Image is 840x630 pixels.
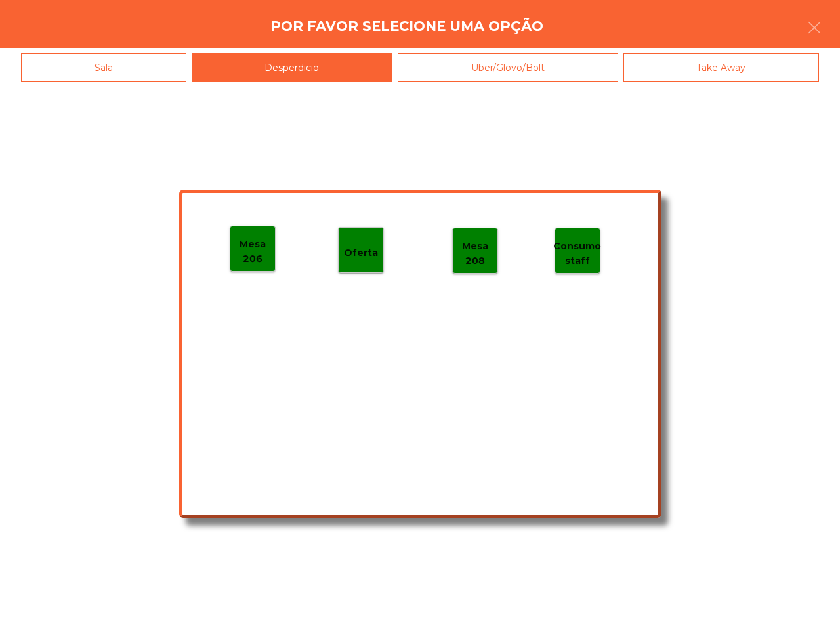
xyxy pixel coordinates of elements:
[21,53,186,83] div: Sala
[623,53,820,83] div: Take Away
[270,16,543,36] h4: Por favor selecione uma opção
[553,239,601,268] p: Consumo staff
[230,237,275,266] p: Mesa 206
[192,53,393,83] div: Desperdicio
[453,239,497,268] p: Mesa 208
[398,53,618,83] div: Uber/Glovo/Bolt
[344,245,378,261] p: Oferta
